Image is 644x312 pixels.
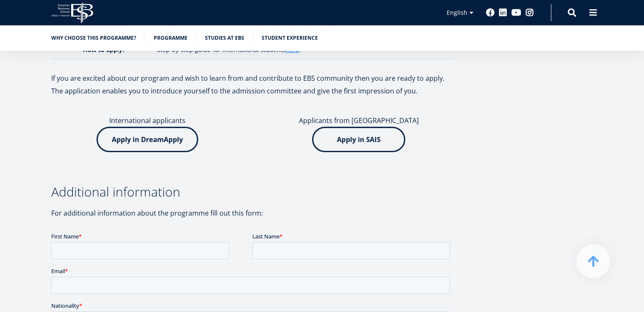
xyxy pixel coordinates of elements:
[2,129,8,134] input: Two-year MBA
[10,140,81,147] span: Technology Innovation MBA
[97,127,198,152] img: Apply in DreamApply
[10,129,46,136] span: Two-year MBA
[51,114,244,127] p: International applicants
[263,114,455,127] p: Applicants from [GEOGRAPHIC_DATA]
[51,34,136,42] a: Why choose this programme?
[486,8,495,17] a: Facebook
[154,34,188,42] a: Programme
[2,118,8,123] input: One-year MBA (in Estonian)
[51,85,453,97] p: The application enables you to introduce yourself to the admission committee and give the first i...
[201,0,228,8] span: Last Name
[51,207,453,219] p: For additional information about the programme fill out this form:
[262,34,318,42] a: Student experience
[205,34,244,42] a: Studies at EBS
[51,72,453,85] p: If you are excited about our program and wish to learn from and contribute to EBS community then ...
[51,186,453,198] h3: Additional information
[511,8,521,17] a: Youtube
[312,127,405,152] img: Apply in SAIS
[499,8,507,17] a: Linkedin
[525,8,534,17] a: Instagram
[2,140,8,145] input: Technology Innovation MBA
[10,118,79,125] span: One-year MBA (in Estonian)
